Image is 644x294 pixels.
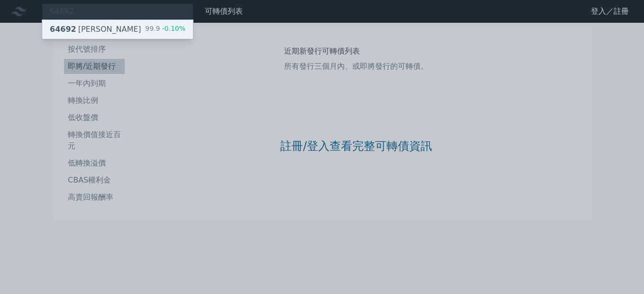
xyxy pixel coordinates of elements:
span: -0.10% [160,25,185,32]
span: 64692 [50,25,76,34]
div: [PERSON_NAME] [50,24,141,35]
a: 64692[PERSON_NAME] 99.9-0.10% [42,20,193,39]
iframe: Chat Widget [597,248,644,294]
div: 聊天小工具 [597,248,644,294]
div: 99.9 [145,24,185,35]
